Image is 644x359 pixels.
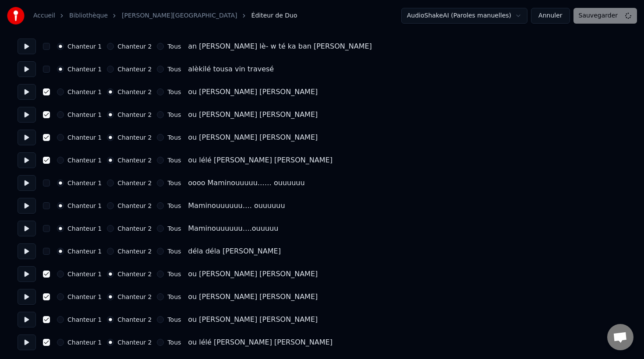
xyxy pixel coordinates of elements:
[167,248,181,254] label: Tous
[117,157,152,163] label: Chanteur 2
[67,180,102,186] label: Chanteur 1
[188,64,274,74] div: alèkilé tousa vin travesé
[117,225,152,232] label: Chanteur 2
[167,134,181,141] label: Tous
[117,89,152,95] label: Chanteur 2
[188,337,333,348] div: ou lélé [PERSON_NAME] [PERSON_NAME]
[7,7,25,25] img: youka
[117,294,152,300] label: Chanteur 2
[167,225,181,232] label: Tous
[117,248,152,254] label: Chanteur 2
[117,112,152,118] label: Chanteur 2
[188,109,318,120] div: ou [PERSON_NAME] [PERSON_NAME]
[167,180,181,186] label: Tous
[67,271,102,277] label: Chanteur 1
[117,317,152,323] label: Chanteur 2
[67,317,102,323] label: Chanteur 1
[188,178,304,188] div: oooo Maminouuuuu…… ouuuuuu
[117,271,152,277] label: Chanteur 2
[167,157,181,163] label: Tous
[188,223,278,234] div: Maminouuuuuu….ouuuuu
[188,155,333,165] div: ou lélé [PERSON_NAME] [PERSON_NAME]
[67,112,102,118] label: Chanteur 1
[188,269,318,279] div: ou [PERSON_NAME] [PERSON_NAME]
[167,339,181,345] label: Tous
[67,225,102,232] label: Chanteur 1
[167,203,181,209] label: Tous
[117,66,152,72] label: Chanteur 2
[251,11,297,20] span: Éditeur de Duo
[167,271,181,277] label: Tous
[67,294,102,300] label: Chanteur 1
[117,339,152,345] label: Chanteur 2
[117,134,152,141] label: Chanteur 2
[69,11,108,20] a: Bibliothèque
[117,180,152,186] label: Chanteur 2
[117,43,152,49] label: Chanteur 2
[67,203,102,209] label: Chanteur 1
[33,11,55,20] a: Accueil
[167,317,181,323] label: Tous
[167,294,181,300] label: Tous
[67,157,102,163] label: Chanteur 1
[67,66,102,72] label: Chanteur 1
[188,87,318,97] div: ou [PERSON_NAME] [PERSON_NAME]
[188,41,372,52] div: an [PERSON_NAME] lè- w té ka ban [PERSON_NAME]
[67,134,102,141] label: Chanteur 1
[188,314,318,325] div: ou [PERSON_NAME] [PERSON_NAME]
[67,339,102,345] label: Chanteur 1
[122,11,237,20] a: [PERSON_NAME][GEOGRAPHIC_DATA]
[188,201,285,211] div: Maminouuuuuu…. ouuuuuu
[188,132,318,143] div: ou [PERSON_NAME] [PERSON_NAME]
[167,43,181,49] label: Tous
[117,203,152,209] label: Chanteur 2
[167,112,181,118] label: Tous
[67,248,102,254] label: Chanteur 1
[188,292,318,302] div: ou [PERSON_NAME] [PERSON_NAME]
[167,66,181,72] label: Tous
[67,43,102,49] label: Chanteur 1
[531,8,570,24] button: Annuler
[33,11,297,20] nav: breadcrumb
[607,324,633,350] a: Ouvrir le chat
[167,89,181,95] label: Tous
[188,246,281,257] div: déla déla [PERSON_NAME]
[67,89,102,95] label: Chanteur 1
